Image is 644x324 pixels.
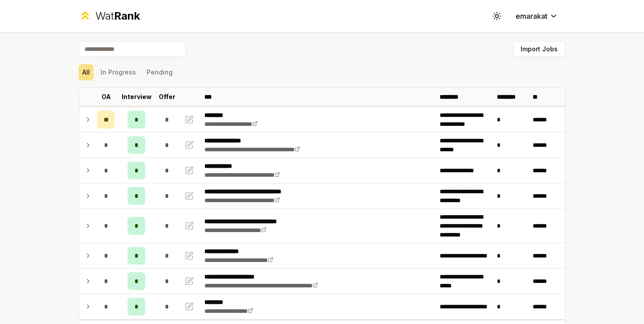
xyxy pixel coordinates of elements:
[97,64,140,80] button: In Progress
[79,64,93,80] button: All
[114,9,140,22] span: Rank
[79,9,140,23] a: WatRank
[122,92,152,101] p: Interview
[159,92,175,101] p: Offer
[516,11,547,21] span: emarakat
[508,8,565,24] button: emarakat
[102,92,111,101] p: OA
[513,41,565,57] button: Import Jobs
[95,9,140,23] div: Wat
[143,64,176,80] button: Pending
